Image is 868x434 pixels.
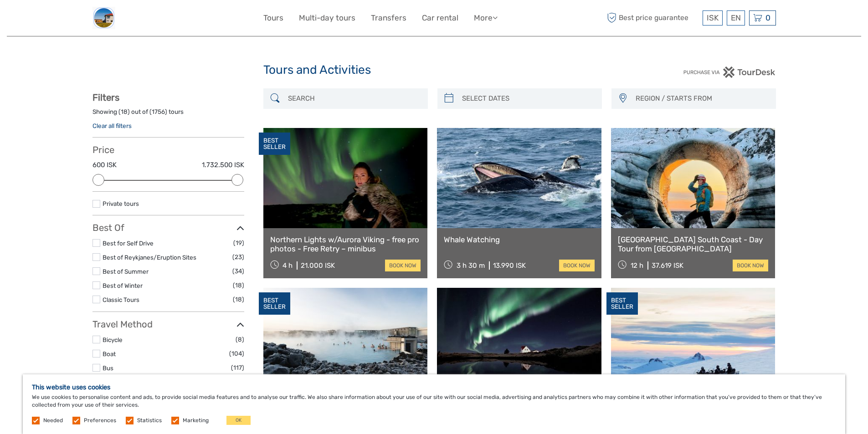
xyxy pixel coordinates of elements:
[92,160,117,170] label: 600 ISK
[92,122,132,129] a: Clear all filters
[493,261,526,270] div: 13.990 ISK
[92,319,244,330] h3: Travel Method
[727,10,745,26] div: EN
[183,417,209,424] label: Marketing
[202,160,244,170] label: 1.732.500 ISK
[284,91,423,107] input: SEARCH
[103,296,139,303] a: Classic Tours
[385,260,421,271] a: book now
[259,292,290,315] div: BEST SELLER
[233,280,244,291] span: (18)
[229,348,244,359] span: (104)
[259,133,290,155] div: BEST SELLER
[707,13,719,22] span: ISK
[13,16,103,23] p: We're away right now. Please check back later!
[103,336,123,343] a: Bicycle
[103,364,113,372] a: Bus
[683,66,776,78] img: PurchaseViaTourDesk.png
[152,107,165,116] label: 1756
[606,292,638,315] div: BEST SELLER
[121,107,128,116] label: 18
[103,350,116,357] a: Boat
[226,416,251,425] button: OK
[457,261,485,270] span: 3 h 30 m
[559,260,595,271] a: book now
[236,334,244,345] span: (8)
[299,11,355,25] a: Multi-day tours
[458,91,597,107] input: SELECT DATES
[103,200,139,207] a: Private tours
[301,261,335,270] div: 21.000 ISK
[232,252,244,262] span: (23)
[474,11,498,25] a: More
[631,261,643,270] span: 12 h
[444,235,595,244] a: Whale Watching
[232,266,244,276] span: (34)
[282,261,293,270] span: 4 h
[105,14,116,25] button: Open LiveChat chat widget
[92,7,115,29] img: 1170-e272f994-2f81-4e83-b2e3-6e69d2cbcf73_logo_small.jpg
[32,383,836,391] h5: This website uses cookies
[84,417,116,424] label: Preferences
[43,417,63,424] label: Needed
[103,282,143,289] a: Best of Winter
[270,235,421,254] a: Northern Lights w/Aurora Viking - free pro photos - Free Retry – minibus
[263,11,283,25] a: Tours
[422,11,458,25] a: Car rental
[103,254,196,261] a: Best of Reykjanes/Eruption Sites
[263,63,605,77] h1: Tours and Activities
[605,10,700,26] span: Best price guarantee
[233,238,244,248] span: (19)
[632,91,771,106] button: REGION / STARTS FROM
[23,374,845,434] div: We use cookies to personalise content and ads, to provide social media features and to analyse ou...
[764,13,772,22] span: 0
[103,240,154,247] a: Best for Self Drive
[618,235,769,254] a: [GEOGRAPHIC_DATA] South Coast - Day Tour from [GEOGRAPHIC_DATA]
[233,294,244,305] span: (18)
[92,92,119,103] strong: Filters
[92,222,244,233] h3: Best Of
[103,268,149,275] a: Best of Summer
[371,11,406,25] a: Transfers
[137,417,162,424] label: Statistics
[231,363,244,373] span: (117)
[733,260,768,271] a: book now
[652,261,683,270] div: 37.619 ISK
[92,107,244,122] div: Showing ( ) out of ( ) tours
[92,144,244,155] h3: Price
